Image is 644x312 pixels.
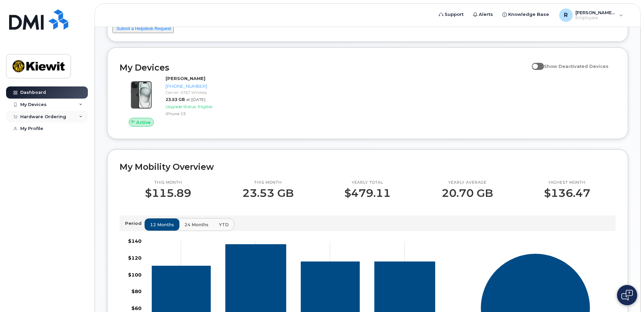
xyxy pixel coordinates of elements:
span: Knowledge Base [508,11,549,18]
p: Highest month [544,180,590,185]
p: Yearly average [442,180,493,185]
img: Open chat [621,290,633,301]
span: at [DATE] [186,97,205,102]
p: $479.11 [344,187,391,199]
img: iPhone_15_Black.png [125,79,157,111]
tspan: $60 [131,305,142,311]
div: iPhone 15 [166,111,235,116]
h2: My Mobility Overview [120,162,616,172]
a: Support [434,8,468,21]
div: Carrier: AT&T Wireless [166,89,235,95]
span: Upgrade Status: [166,104,197,109]
h2: My Devices [120,62,528,73]
span: Alerts [479,11,493,18]
strong: [PERSON_NAME] [166,76,205,81]
p: 23.53 GB [242,187,294,199]
tspan: $100 [128,272,142,278]
p: $115.89 [145,187,191,199]
p: Yearly total [344,180,391,185]
a: Submit a Helpdesk Request [117,26,171,31]
p: This month [145,180,191,185]
tspan: $140 [128,238,142,244]
a: Active[PERSON_NAME][PHONE_NUMBER]Carrier: AT&T Wireless23.53 GBat [DATE]Upgrade Status:EligibleiP... [120,75,238,127]
p: $136.47 [544,187,590,199]
span: [PERSON_NAME].[PERSON_NAME] [575,10,616,15]
span: Active [136,119,151,126]
tspan: $120 [128,255,142,261]
span: Show Deactivated Devices [544,63,609,69]
button: Submit a Helpdesk Request [113,25,174,33]
p: 20.70 GB [442,187,493,199]
span: 23.53 GB [166,97,185,102]
span: 24 months [184,222,208,228]
span: Support [445,11,464,18]
a: Alerts [468,8,498,21]
div: Ryan.Kuntz [554,8,628,22]
div: [PHONE_NUMBER] [166,83,235,89]
span: R [564,11,568,19]
tspan: $80 [131,289,142,295]
span: Employee [575,15,616,21]
span: YTD [219,222,229,228]
a: Knowledge Base [498,8,554,21]
p: This month [242,180,294,185]
input: Show Deactivated Devices [532,60,537,65]
p: Period [125,220,144,227]
span: Eligible [198,104,212,109]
